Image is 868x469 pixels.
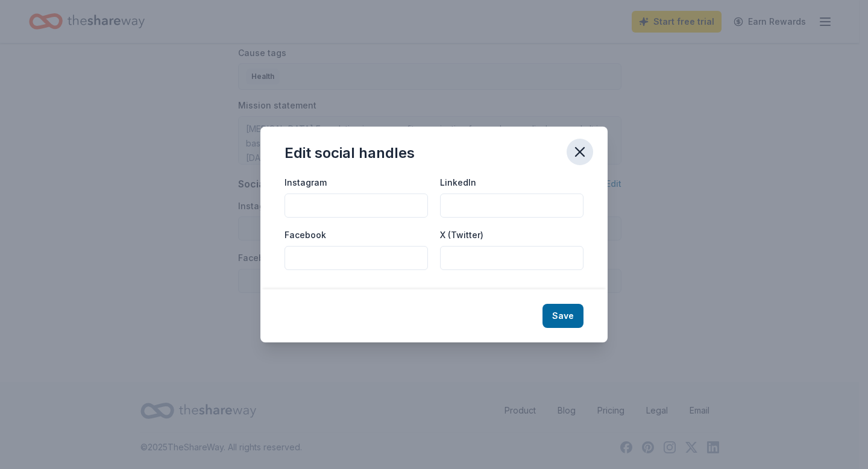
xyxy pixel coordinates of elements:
div: Edit social handles [285,143,415,163]
label: Instagram [285,177,327,189]
button: Save [542,304,583,328]
label: X (Twitter) [440,229,483,241]
label: Facebook [285,229,326,241]
label: LinkedIn [440,177,476,189]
